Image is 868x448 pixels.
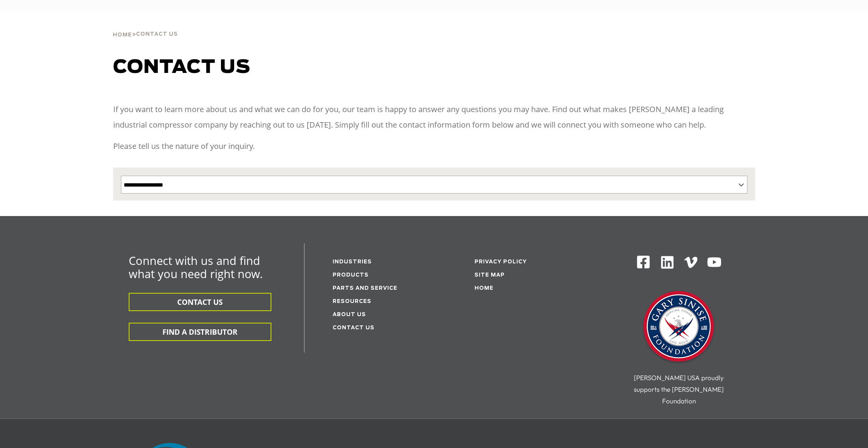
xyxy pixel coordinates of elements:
img: Vimeo [684,257,697,268]
span: [PERSON_NAME] USA proudly supports the [PERSON_NAME] Foundation [634,374,724,405]
a: Site Map [475,273,505,278]
img: Linkedin [660,255,675,270]
a: About Us [333,312,366,317]
span: Connect with us and find what you need right now. [129,253,263,281]
a: Resources [333,299,371,304]
button: FIND A DISTRIBUTOR [129,323,271,341]
img: Facebook [636,255,651,269]
p: If you want to learn more about us and what we can do for you, our team is happy to answer any qu... [113,102,755,133]
a: Parts and service [333,286,397,291]
a: Contact Us [333,325,374,330]
a: Products [333,273,369,278]
a: Privacy Policy [475,259,527,265]
a: Industries [333,259,372,265]
p: Please tell us the nature of your inquiry. [113,138,755,154]
span: Home [113,33,132,38]
a: Home [475,286,494,291]
div: > [113,12,178,41]
img: Gary Sinise Foundation [640,289,718,366]
a: Home [113,31,132,38]
img: Youtube [707,255,722,270]
span: Contact Us [136,32,178,37]
span: Contact us [113,58,250,77]
button: CONTACT US [129,293,271,311]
